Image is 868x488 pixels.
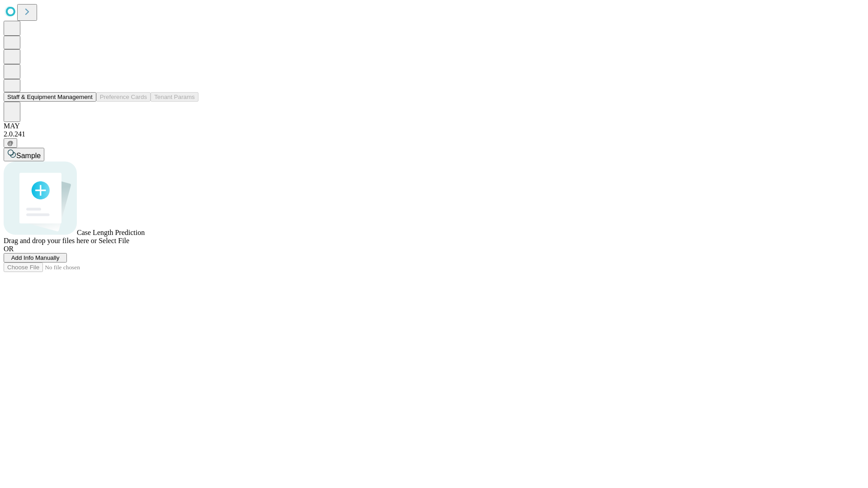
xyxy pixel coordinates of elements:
button: @ [4,138,17,148]
button: Staff & Equipment Management [4,92,96,102]
span: Select File [99,237,129,244]
div: 2.0.241 [4,130,864,138]
span: OR [4,245,14,253]
span: Sample [16,152,41,160]
span: Drag and drop your files here or [4,237,97,244]
button: Preference Cards [96,92,151,102]
span: Case Length Prediction [77,229,145,236]
span: Add Info Manually [11,254,60,261]
span: @ [7,140,14,146]
button: Tenant Params [151,92,198,102]
div: MAY [4,122,864,130]
button: Sample [4,148,44,161]
button: Add Info Manually [4,253,67,263]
